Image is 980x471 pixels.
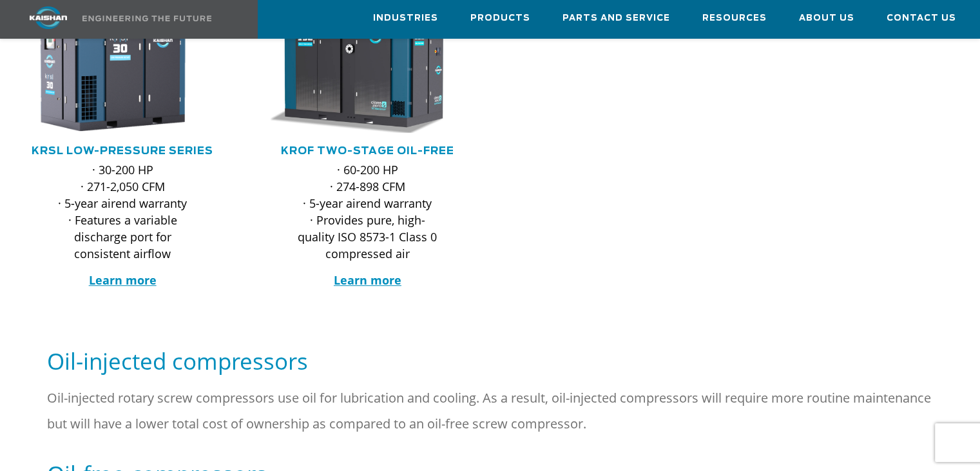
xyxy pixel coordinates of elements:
[373,1,438,35] a: Industries
[470,11,530,26] span: Products
[281,146,454,156] a: KROF TWO-STAGE OIL-FREE
[265,17,469,134] div: krof132
[291,161,443,262] p: · 60-200 HP · 274-898 CFM · 5-year airend warranty · Provides pure, high-quality ISO 8573-1 Class...
[334,272,401,288] a: Learn more
[82,15,211,21] img: Engineering the future
[373,11,438,26] span: Industries
[702,1,767,35] a: Resources
[799,1,854,35] a: About Us
[11,17,215,134] img: krsl30
[21,17,224,134] div: krsl30
[562,1,670,35] a: Parts and Service
[562,11,670,26] span: Parts and Service
[887,1,956,35] a: Contact Us
[89,272,157,288] a: Learn more
[32,146,213,156] a: KRSL Low-Pressure Series
[470,1,530,35] a: Products
[47,385,933,437] p: Oil-injected rotary screw compressors use oil for lubrication and cooling. As a result, oil-injec...
[887,11,956,26] span: Contact Us
[702,11,767,26] span: Resources
[46,161,198,262] p: · 30-200 HP · 271-2,050 CFM · 5-year airend warranty · Features a variable discharge port for con...
[47,346,933,376] h5: Oil-injected compressors
[799,11,854,26] span: About Us
[256,17,460,134] img: krof132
